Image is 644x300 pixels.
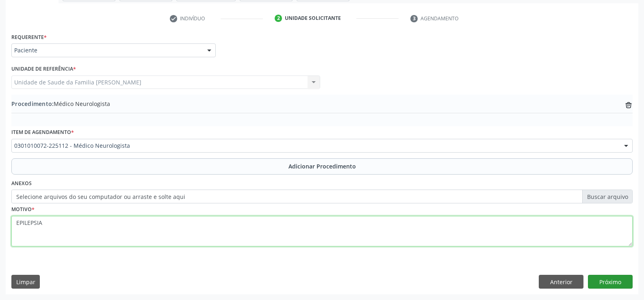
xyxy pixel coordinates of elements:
[539,275,583,289] button: Anterior
[11,203,35,216] label: Motivo
[11,275,40,289] button: Limpar
[11,31,47,43] label: Requerente
[11,99,110,108] span: Médico Neurologista
[14,46,199,54] span: Paciente
[588,275,633,289] button: Próximo
[275,15,282,22] div: 2
[11,177,32,190] label: Anexos
[11,126,74,139] label: Item de agendamento
[11,63,76,76] label: Unidade de referência
[288,162,356,171] span: Adicionar Procedimento
[11,100,54,108] span: Procedimento:
[11,158,633,175] button: Adicionar Procedimento
[285,15,341,22] div: Unidade solicitante
[14,142,616,150] span: 0301010072-225112 - Médico Neurologista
